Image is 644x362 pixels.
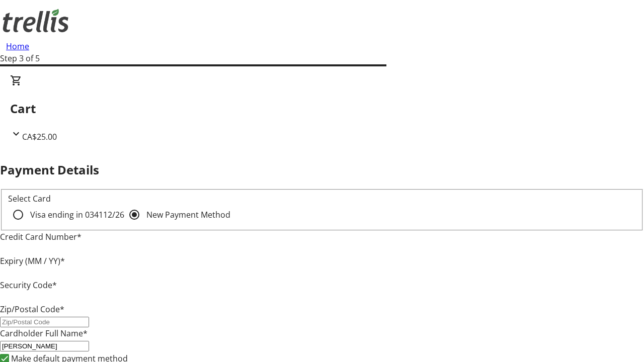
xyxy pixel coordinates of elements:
[30,209,124,220] span: Visa ending in 0341
[8,193,636,205] div: Select Card
[103,209,124,220] span: 12/26
[144,209,230,221] label: New Payment Method
[10,74,634,143] div: CartCA$25.00
[10,100,634,118] h2: Cart
[22,131,57,142] span: CA$25.00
